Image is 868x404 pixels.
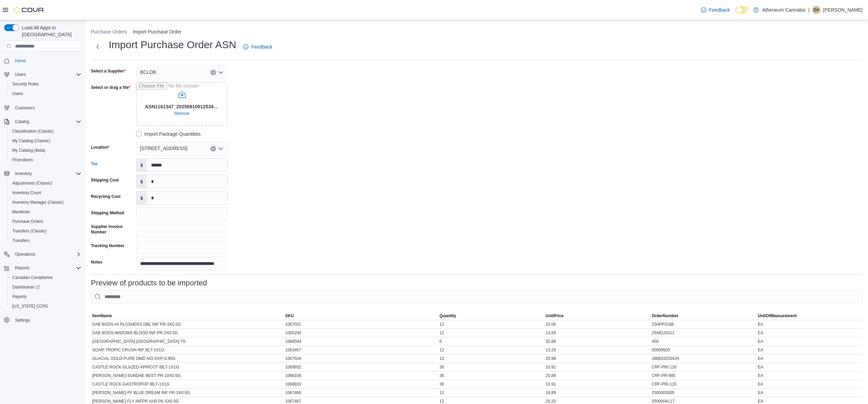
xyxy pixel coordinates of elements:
[757,320,863,328] div: EA
[544,354,650,363] div: 25.99
[7,89,84,98] button: Users
[812,6,820,14] div: Destiny Ashdown
[12,238,29,243] span: Transfers
[140,68,156,76] span: BCLDB
[12,294,27,299] span: Reports
[438,329,544,337] div: 12
[12,104,38,112] a: Customers
[91,389,284,397] div: [PERSON_NAME]-FF BLUE DREAM INF PR-3X0.5G
[7,136,84,146] button: My Catalog (Classic)
[757,354,863,363] div: EA
[240,40,275,54] a: Feedback
[15,58,26,64] span: Home
[91,224,133,235] label: Supplier Invoice Number
[438,337,544,346] div: 6
[544,346,650,354] div: 13.29
[650,312,756,320] button: OrderNumber
[15,318,30,323] span: Settings
[91,279,207,287] h3: Preview of products to be imported
[284,320,438,328] div: 1067031
[10,80,41,88] a: Security Roles
[91,380,284,388] div: CASTLE ROCK-GASTROPOP IBLT-1X1G
[10,80,81,88] span: Security Roles
[91,320,284,328] div: DAB BODS-HI PLUSHERS DBL INF PR-3X0.5G
[12,57,29,65] a: Home
[218,146,223,151] button: Open list of options
[10,90,81,98] span: Users
[251,43,272,50] span: Feedback
[15,72,26,77] span: Users
[12,170,35,178] button: Inventory
[12,129,54,134] span: Classification (Classic)
[10,189,44,197] a: Inventory Count
[91,194,121,199] label: Recycling Cost
[757,380,863,388] div: EA
[12,70,81,79] span: Users
[91,145,110,150] label: Location
[140,144,187,152] span: [STREET_ADDRESS]
[823,6,863,14] p: [PERSON_NAME]
[136,82,228,126] input: Use aria labels when no actual label is in use
[19,24,81,38] span: Load All Apps in [GEOGRAPHIC_DATA]
[10,208,81,216] span: Manifests
[12,316,32,324] a: Settings
[1,169,84,178] button: Inventory
[10,146,81,154] span: My Catalog (Beta)
[10,137,53,145] a: My Catalog (Classic)
[12,209,30,215] span: Manifests
[10,283,81,291] span: Dashboards
[1,70,84,79] button: Users
[285,313,294,319] span: SKU
[650,337,756,346] div: 456
[10,90,26,98] a: Users
[284,329,438,337] div: 1065299
[12,180,52,186] span: Adjustments (Classic)
[1,315,84,325] button: Settings
[438,363,544,371] div: 36
[544,312,650,320] button: UnitPrice
[7,236,84,245] button: Transfers
[10,217,81,226] span: Purchase Orders
[91,354,284,363] div: GLACIAL GOLD-PURE DMD AIO DVP-0.95G
[211,70,216,75] button: Clear input
[91,28,863,37] nav: An example of EuiBreadcrumbs
[91,40,105,54] button: Next
[10,156,81,164] span: Promotions
[438,389,544,397] div: 12
[284,312,438,320] button: SKU
[12,250,38,258] button: Operations
[10,189,81,197] span: Inventory Count
[284,363,438,371] div: 1068832
[735,6,750,14] input: Dark Mode
[808,6,810,14] p: |
[7,226,84,236] button: Transfers (Classic)
[12,200,64,205] span: Inventory Manager (Classic)
[438,354,544,363] div: 12
[284,337,438,346] div: 1068594
[650,363,756,371] div: CRF-PRI-116
[10,137,81,145] span: My Catalog (Classic)
[10,217,46,226] a: Purchase Orders
[12,81,39,87] span: Security Roles
[438,380,544,388] div: 36
[91,210,124,216] label: Shipping Method
[15,171,32,176] span: Inventory
[109,38,236,52] h1: Import Purchase Order ASN
[544,389,650,397] div: 18.89
[650,354,756,363] div: 186833250429
[91,346,284,354] div: SOAR-TROPIC CRUSH INF BLT-1X1G
[15,252,35,257] span: Operations
[10,127,56,135] a: Classification (Classic)
[12,228,46,234] span: Transfers (Classic)
[136,175,147,188] label: $
[10,237,81,245] span: Transfers
[10,179,81,187] span: Adjustments (Classic)
[10,198,81,206] span: Inventory Manager (Classic)
[544,329,650,337] div: 13.69
[650,320,756,328] div: 25HPP3188
[438,320,544,328] div: 12
[10,273,55,282] a: Canadian Compliance
[757,372,863,380] div: EA
[12,148,45,153] span: My Catalog (Beta)
[91,312,284,320] button: ItemName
